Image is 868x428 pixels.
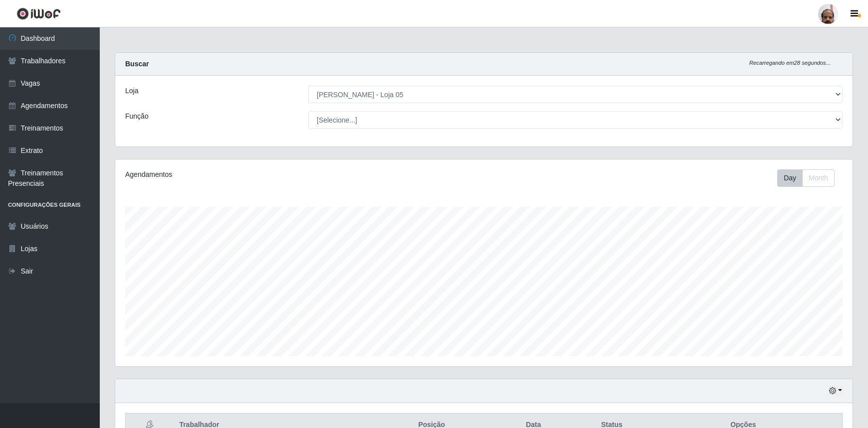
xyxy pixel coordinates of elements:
i: Recarregando em 28 segundos... [749,60,831,66]
label: Função [125,111,149,122]
img: CoreUI Logo [16,7,61,20]
div: First group [777,169,835,187]
button: Day [777,169,803,187]
div: Toolbar with button groups [777,169,843,187]
strong: Buscar [125,60,149,68]
div: Agendamentos [125,169,416,180]
label: Loja [125,86,138,96]
button: Month [802,169,835,187]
